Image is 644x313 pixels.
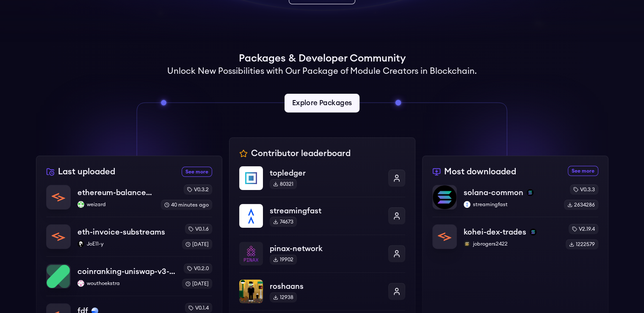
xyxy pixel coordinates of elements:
p: JoE11-y [77,240,175,247]
p: weizard [77,201,154,208]
img: JoE11-y [77,240,84,247]
p: roshaans [270,280,381,292]
div: v2.19.4 [569,224,598,234]
div: v0.1.6 [185,224,212,234]
a: Explore Packages [285,94,359,112]
p: coinranking-uniswap-v3-forks [77,265,175,277]
img: eth-invoice-substreams [47,225,70,249]
img: solana-common [433,185,456,209]
div: 74673 [270,217,297,227]
div: 2634286 [564,200,598,210]
a: pinax-networkpinax-network19902 [239,235,405,272]
img: jobrogers2422 [464,240,470,247]
div: 1222579 [566,239,598,249]
div: 40 minutes ago [161,200,212,210]
p: ethereum-balancer-v2 [77,187,154,198]
p: solana-common [464,187,523,198]
img: coinranking-uniswap-v3-forks [47,264,70,288]
p: pinax-network [270,243,381,254]
a: topledgertopledger80321 [239,166,405,197]
img: streamingfast [239,204,263,228]
img: solana [527,189,533,196]
img: weizard [77,201,84,208]
a: solana-commonsolana-commonsolanastreamingfaststreamingfastv0.3.32634286 [432,184,598,217]
p: streamingfast [464,201,557,208]
p: eth-invoice-substreams [77,226,165,238]
a: ethereum-balancer-v2ethereum-balancer-v2weizardweizardv0.3.240 minutes ago [46,184,212,217]
img: topledger [239,166,263,190]
div: v0.3.3 [570,184,598,195]
img: roshaans [239,279,263,303]
a: See more recently uploaded packages [182,167,212,177]
a: kohei-dex-tradeskohei-dex-tradessolanajobrogers2422jobrogers2422v2.19.41222579 [432,217,598,249]
a: streamingfaststreamingfast74673 [239,197,405,235]
p: jobrogers2422 [464,240,559,247]
img: streamingfast [464,201,470,208]
div: v0.1.4 [185,303,212,313]
img: wouthoekstra [77,280,84,287]
div: 19902 [270,254,297,265]
img: pinax-network [239,242,263,265]
p: kohei-dex-trades [464,226,526,238]
a: eth-invoice-substreamseth-invoice-substreamsJoE11-yJoE11-yv0.1.6[DATE] [46,217,212,256]
div: [DATE] [182,239,212,249]
a: See more most downloaded packages [568,166,598,176]
h2: Unlock New Possibilities with Our Package of Module Creators in Blockchain. [167,65,477,77]
p: streamingfast [270,205,381,217]
p: topledger [270,167,381,179]
img: ethereum-balancer-v2 [47,185,70,209]
a: roshaansroshaans12938 [239,272,405,310]
div: [DATE] [182,279,212,289]
div: 80321 [270,179,297,189]
div: 12938 [270,292,297,302]
h1: Packages & Developer Community [239,52,406,65]
div: v0.2.0 [184,263,212,274]
img: kohei-dex-trades [433,225,456,249]
a: coinranking-uniswap-v3-forkscoinranking-uniswap-v3-forkswouthoekstrawouthoekstrav0.2.0[DATE] [46,256,212,296]
div: v0.3.2 [184,184,212,195]
p: wouthoekstra [77,280,175,287]
img: solana [530,229,536,235]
